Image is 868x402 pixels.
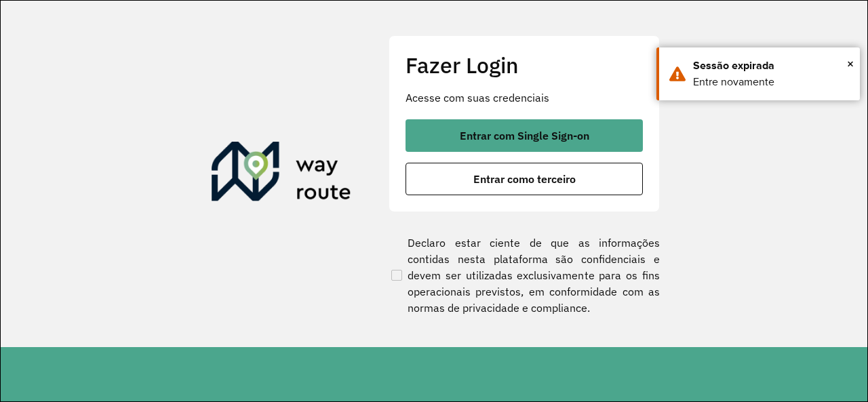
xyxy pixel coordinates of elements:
button: button [406,163,643,195]
label: Declaro estar ciente de que as informações contidas nesta plataforma são confidenciais e devem se... [389,235,660,316]
p: Acesse com suas credenciais [406,89,643,106]
button: button [406,119,643,152]
button: Close [847,54,854,74]
h2: Fazer Login [406,52,643,78]
div: Sessão expirada [693,58,850,74]
span: × [847,54,854,74]
img: Roteirizador AmbevTech [212,142,351,207]
span: Entrar com Single Sign-on [460,130,589,141]
span: Entrar como terceiro [473,174,576,184]
div: Entre novamente [693,74,850,90]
